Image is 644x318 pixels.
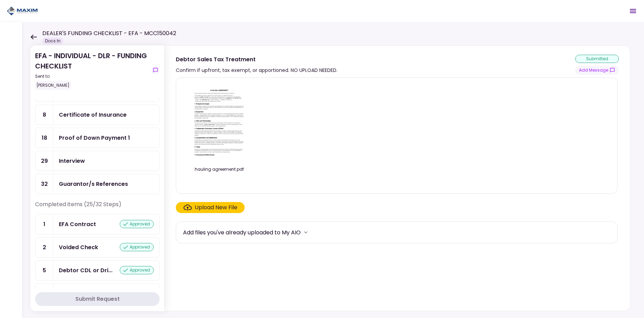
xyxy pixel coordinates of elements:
[120,266,154,274] div: approved
[120,220,154,228] div: approved
[35,260,160,280] a: 5Debtor CDL or Driver Licenseapproved
[35,151,160,171] a: 29Interview
[59,134,130,142] div: Proof of Down Payment 1
[35,214,160,234] a: 1EFA Contractapproved
[35,151,53,171] div: 29
[59,243,98,252] div: Voided Check
[151,66,160,74] button: show-messages
[120,243,154,251] div: approved
[35,51,149,90] div: EFA - INDIVIDUAL - DLR - FUNDING CHECKLIST
[35,174,53,194] div: 32
[35,128,160,148] a: 18Proof of Down Payment 1
[35,200,160,214] div: Completed items (25/32 Steps)
[59,266,112,275] div: Debtor CDL or Driver License
[35,128,53,148] div: 18
[59,110,127,119] div: Certificate of Insurance
[35,237,53,257] div: 2
[183,166,255,172] div: hauling agreement.pdf
[176,202,245,213] span: Click here to upload the required document
[42,38,63,44] div: Docs In
[35,261,53,280] div: 5
[35,105,160,125] a: 8Certificate of Insurance
[75,295,120,303] div: Submit Request
[35,283,160,304] a: 73 Months PERSONAL Bank Statementsapproved
[195,203,237,212] div: Upload New File
[35,81,71,90] div: [PERSON_NAME]
[301,227,311,237] button: more
[35,292,160,306] button: Submit Request
[35,73,149,79] div: Sent to:
[35,237,160,257] a: 2Voided Checkapproved
[7,6,38,16] img: Partner icon
[42,29,176,38] h1: DEALER'S FUNDING CHECKLIST - EFA - MCC150042
[176,66,337,74] div: Confirm if upfront, tax exempt, or apportioned. NO UPLOAD NEEDED.
[183,228,301,237] div: Add files you've already uploaded to My AIO
[164,45,630,311] div: Debtor Sales Tax TreatmentConfirm if upfront, tax exempt, or apportioned. NO UPLOAD NEEDED.submit...
[59,220,96,229] div: EFA Contract
[625,3,641,19] button: Open menu
[59,157,85,165] div: Interview
[35,284,53,303] div: 7
[575,66,619,75] button: show-messages
[575,55,619,63] div: submitted
[59,180,128,188] div: Guarantor/s References
[176,55,337,64] div: Debtor Sales Tax Treatment
[35,174,160,194] a: 32Guarantor/s References
[35,105,53,125] div: 8
[35,214,53,234] div: 1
